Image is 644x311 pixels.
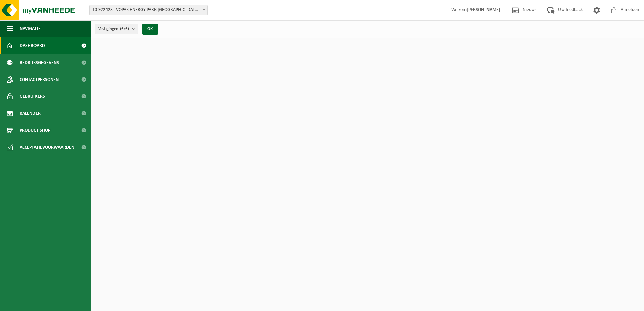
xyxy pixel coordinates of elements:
span: 10-922423 - VOPAK ENERGY PARK ANTWERP (VEPA) - ANTWERPEN [89,5,208,15]
strong: [PERSON_NAME] [467,7,500,13]
span: Vestigingen [98,24,129,34]
span: Bedrijfsgegevens [20,54,59,71]
span: Dashboard [20,37,45,54]
button: OK [142,24,158,35]
span: 10-922423 - VOPAK ENERGY PARK ANTWERP (VEPA) - ANTWERPEN [90,5,207,15]
span: Navigatie [20,20,41,37]
span: Product Shop [20,122,50,139]
span: Contactpersonen [20,71,59,88]
span: Acceptatievoorwaarden [20,139,74,156]
count: (6/6) [120,27,129,31]
button: Vestigingen(6/6) [95,24,138,34]
span: Gebruikers [20,88,45,105]
span: Kalender [20,105,41,122]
